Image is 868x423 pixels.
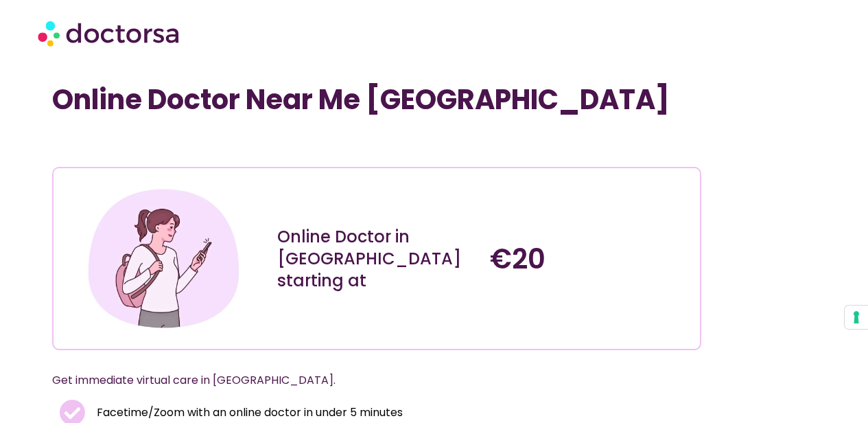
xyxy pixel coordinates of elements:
img: Illustration depicting a young woman in a casual outfit, engaged with her smartphone. She has a p... [84,179,244,339]
div: Online Doctor in [GEOGRAPHIC_DATA] starting at [277,226,477,292]
span: Facetime/Zoom with an online doctor in under 5 minutes [93,403,403,422]
button: Your consent preferences for tracking technologies [845,306,868,329]
h1: Online Doctor Near Me [GEOGRAPHIC_DATA] [52,83,701,116]
h4: €20 [490,242,690,275]
p: Get immediate virtual care in [GEOGRAPHIC_DATA]. [52,371,668,390]
iframe: Customer reviews powered by Trustpilot [59,137,265,153]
